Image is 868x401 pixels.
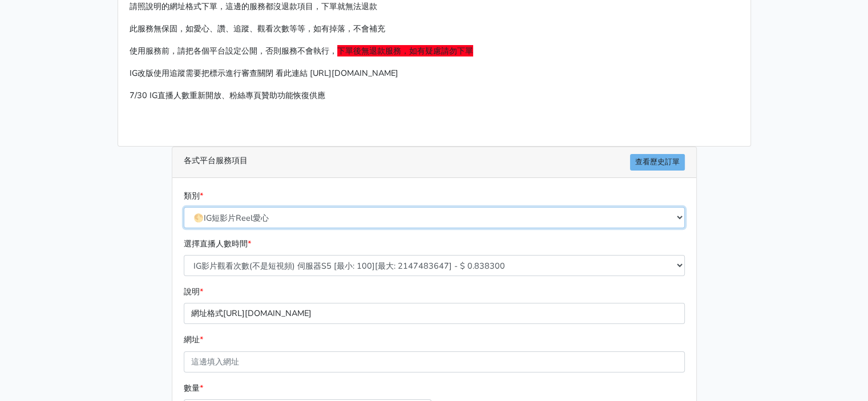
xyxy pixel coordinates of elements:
[130,89,739,102] p: 7/30 IG直播人數重新開放、粉絲專頁贊助功能恢復供應
[130,22,739,35] p: 此服務無保固，如愛心、讚、追蹤、觀看次數等等，如有掉落，不會補充
[184,382,203,395] label: 數量
[184,189,203,202] label: 類別
[130,67,739,80] p: IG改版使用追蹤需要把標示進行審查關閉 看此連結 [URL][DOMAIN_NAME]
[184,351,685,372] input: 這邊填入網址
[172,147,696,178] div: 各式平台服務項目
[184,237,251,250] label: 選擇直播人數時間
[630,154,685,171] a: 查看歷史訂單
[184,333,203,346] label: 網址
[184,285,203,298] label: 說明
[337,45,473,56] span: 下單後無退款服務，如有疑慮請勿下單
[184,303,685,324] p: 網址格式[URL][DOMAIN_NAME]
[130,44,739,58] p: 使用服務前，請把各個平台設定公開，否則服務不會執行，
